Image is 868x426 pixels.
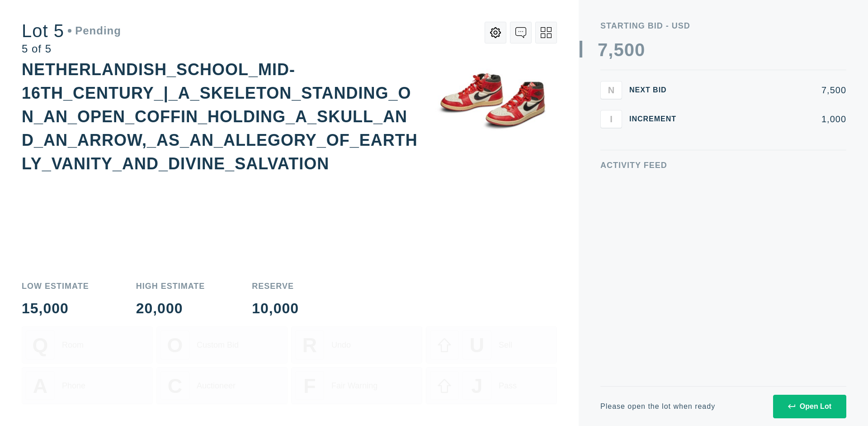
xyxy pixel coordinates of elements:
div: Lot 5 [22,22,121,40]
div: Low Estimate [22,282,89,290]
div: 7,500 [691,86,846,95]
div: Open Lot [788,402,831,411]
div: 0 [624,41,635,59]
div: Reserve [252,282,299,290]
div: , [608,41,613,222]
div: 7 [598,41,608,59]
div: 20,000 [136,301,205,316]
span: N [608,85,614,95]
div: Activity Feed [600,161,846,169]
div: Next Bid [629,86,684,94]
div: 15,000 [22,301,89,316]
button: I [600,110,622,128]
div: Please open the lot when ready [600,403,715,410]
div: 5 [613,41,624,59]
span: I [610,114,613,124]
div: 0 [635,41,645,59]
button: N [600,81,622,99]
div: 1,000 [691,115,846,124]
div: High Estimate [136,282,205,290]
div: Pending [68,25,121,36]
div: 10,000 [252,301,299,316]
div: NETHERLANDISH_SCHOOL_MID-16TH_CENTURY_|_A_SKELETON_STANDING_ON_AN_OPEN_COFFIN_HOLDING_A_SKULL_AND... [22,60,418,173]
button: Open Lot [773,395,846,418]
div: 5 of 5 [22,43,121,54]
div: Increment [629,115,684,123]
div: Starting Bid - USD [600,22,846,30]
